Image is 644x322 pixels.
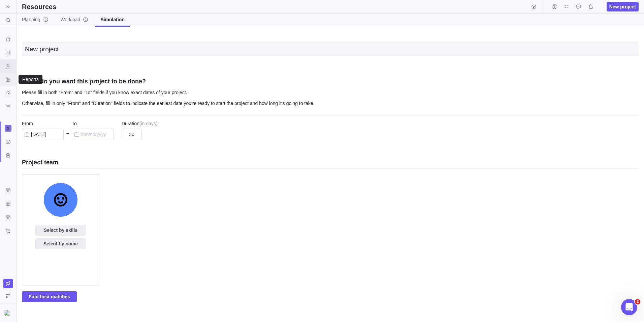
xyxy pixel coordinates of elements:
span: Time logs [550,2,559,11]
h3: When do you want this project to be done? [22,77,639,89]
span: To better explore Birdview features, you may use sample data. [3,291,13,300]
span: Find best matches [22,291,77,302]
span: in days [141,120,156,127]
span: Select by name [43,240,78,248]
a: Time logs [550,5,559,10]
span: To [72,120,77,127]
span: ( [139,120,141,127]
span: From [22,120,33,127]
a: Simulation [95,14,130,27]
span: Select by skills [44,226,77,234]
span: Simulation [100,16,125,23]
h2: Resources [22,2,56,11]
span: Select by name [35,238,86,249]
span: Approval requests [574,2,583,11]
a: Planninginfo-description [17,14,54,27]
span: Workload [61,16,89,23]
span: Planning [22,16,49,23]
a: Upgrade now (Trial ends in 11 days) [3,279,13,288]
div: Bushra Yar [4,309,12,317]
input: mm/dd/yyyy [22,129,64,140]
a: Workloadinfo-description [55,14,94,27]
span: Find best matches [29,293,70,301]
span: New project [607,2,639,11]
p: Otherwise, fill in only "From" and "Duration" fields to indicate the earliest date you're ready t... [22,100,639,110]
span: – [66,130,69,140]
span: Notifications [586,2,595,11]
p: Please fill in both "From" and "To" fields if you know exact dates of your project. [22,89,639,100]
span: Select by skills [35,225,86,236]
span: Start timer [529,2,539,11]
a: Approval requests [574,5,583,10]
img: Show [4,310,12,316]
svg: info-description [43,17,49,22]
iframe: Intercom live chat [621,299,637,315]
span: Duration [122,120,139,127]
h3: Project team [22,158,639,166]
a: My assignments [562,5,571,10]
input: mm/dd/yyyy [72,129,114,140]
svg: info-description [83,17,88,22]
input: 0 [122,129,142,140]
span: My assignments [562,2,571,11]
div: Reports [22,77,39,82]
span: New project [609,3,636,10]
span: ) [156,120,158,127]
a: Notifications [586,5,595,10]
span: 2 [635,299,640,304]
